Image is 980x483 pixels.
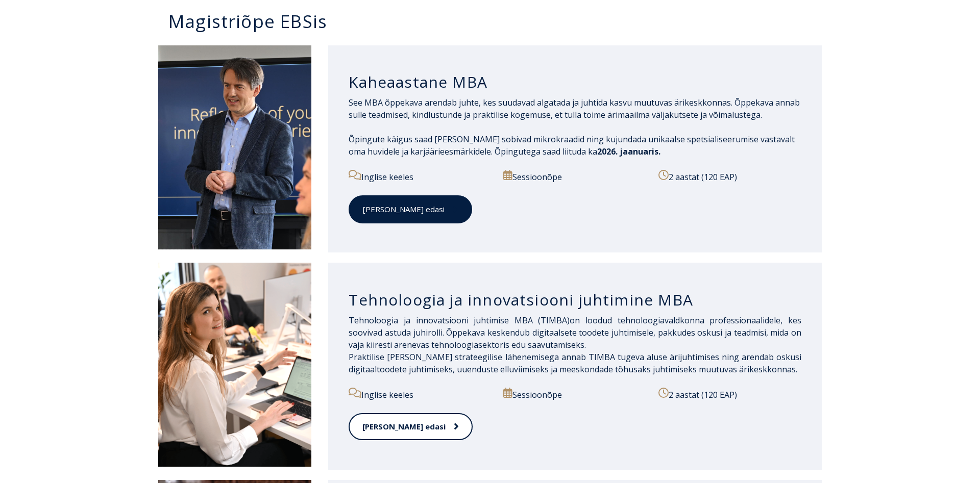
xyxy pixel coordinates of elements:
[158,263,311,467] img: DSC_2558
[158,45,311,249] img: DSC_2098
[349,170,492,183] p: Inglise keeles
[349,195,472,223] a: [PERSON_NAME] edasi
[349,290,801,310] h3: Tehnoloogia ja innovatsiooni juhtimine MBA
[349,351,801,375] span: Praktilise [PERSON_NAME] strateegilise lähenemisega annab TIMBA tugeva aluse ärijuhtimises ning a...
[349,315,570,326] span: Tehnoloogia ja innovatsiooni juhtimise MBA (TIMBA)
[503,388,646,401] p: Sessioonõpe
[503,170,646,183] p: Sessioonõpe
[168,12,822,30] h3: Magistriõpe EBSis
[349,388,492,401] p: Inglise keeles
[349,413,473,440] a: [PERSON_NAME] edasi
[349,133,801,158] p: Õpingute käigus saad [PERSON_NAME] sobivad mikrokraadid ning kujundada unikaalse spetsialiseerumi...
[658,388,801,401] p: 2 aastat (120 EAP)
[597,146,660,157] span: 2026. jaanuaris.
[658,170,801,183] p: 2 aastat (120 EAP)
[349,72,801,92] h3: Kaheaastane MBA
[349,315,801,350] span: on loodud tehnoloogiavaldkonna professionaalidele, kes soovivad astuda juhirolli. Õppekava kesken...
[349,96,801,121] p: See MBA õppekava arendab juhte, kes suudavad algatada ja juhtida kasvu muutuvas ärikeskkonnas. Õp...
